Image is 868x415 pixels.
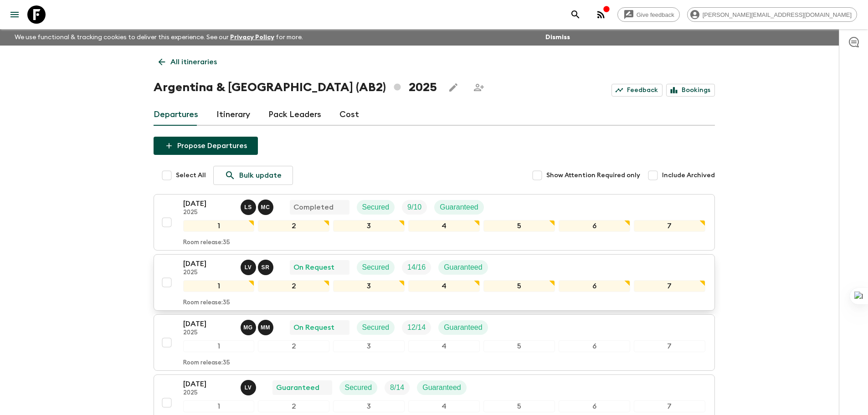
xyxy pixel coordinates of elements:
div: 7 [634,220,705,232]
p: Room release: 35 [183,239,230,246]
a: Feedback [611,84,663,97]
span: Show Attention Required only [546,171,640,180]
a: Give feedback [617,7,680,22]
div: Trip Fill [402,200,427,215]
p: [DATE] [183,258,233,269]
p: We use functional & tracking cookies to deliver this experience. See our for more. [11,29,307,46]
p: Guaranteed [276,382,319,393]
p: L V [245,264,252,271]
p: On Request [293,262,334,273]
button: Dismiss [543,31,572,44]
a: Cost [339,104,359,126]
div: 7 [634,280,705,292]
div: 2 [258,400,329,412]
p: Guaranteed [444,322,483,333]
a: Bulk update [213,166,293,185]
p: [DATE] [183,318,233,329]
p: [DATE] [183,198,233,209]
div: 5 [483,340,555,352]
div: 6 [559,340,630,352]
p: 8 / 14 [390,382,404,393]
a: All itineraries [154,53,222,71]
div: 5 [483,400,555,412]
div: 3 [333,400,405,412]
p: Secured [362,202,390,213]
p: S R [262,264,270,271]
div: 2 [258,340,329,352]
div: 4 [408,280,480,292]
div: Secured [357,320,395,335]
div: 2 [258,220,329,232]
div: Trip Fill [402,260,431,275]
p: Completed [293,202,334,213]
div: 5 [483,220,555,232]
p: Bulk update [239,170,282,181]
span: Share this itinerary [470,78,488,97]
p: Secured [362,262,390,273]
span: Marcella Granatiere, Matias Molina [241,323,275,330]
p: 9 / 10 [407,202,421,213]
p: 2025 [183,329,233,337]
p: All itineraries [170,56,217,67]
button: [DATE]2025Luana Seara, Mariano CenzanoCompletedSecuredTrip FillGuaranteed1234567Room release:35 [154,194,715,251]
p: 2025 [183,269,233,277]
div: 1 [183,400,255,412]
span: Select All [176,171,206,180]
p: M M [261,324,270,331]
p: Guaranteed [422,382,461,393]
div: Secured [357,200,395,215]
div: 7 [634,340,705,352]
span: [PERSON_NAME][EMAIL_ADDRESS][DOMAIN_NAME] [698,11,857,18]
button: search adventures [566,5,585,24]
button: LV [241,380,258,395]
button: LVSR [241,260,275,275]
div: Trip Fill [385,380,410,395]
div: 3 [333,220,405,232]
span: Lucas Valentim, Sol Rodriguez [241,262,275,270]
button: Edit this itinerary [444,78,462,97]
p: 2025 [183,209,233,216]
div: [PERSON_NAME][EMAIL_ADDRESS][DOMAIN_NAME] [687,7,857,22]
div: 4 [408,220,480,232]
span: Lucas Valentim [241,383,258,390]
button: MGMM [241,320,275,335]
div: 2 [258,280,329,292]
a: Bookings [666,84,715,97]
button: menu [5,5,24,24]
div: 7 [634,400,705,412]
p: Guaranteed [444,262,483,273]
div: Secured [339,380,378,395]
a: Pack Leaders [268,104,321,126]
span: Luana Seara, Mariano Cenzano [241,202,275,210]
div: 1 [183,220,255,232]
p: [DATE] [183,379,233,389]
div: 1 [183,280,255,292]
p: 2025 [183,389,233,397]
h1: Argentina & [GEOGRAPHIC_DATA] (AB2) 2025 [154,78,437,97]
div: 6 [559,220,630,232]
p: 14 / 16 [407,262,426,273]
p: M G [243,324,253,331]
div: 6 [559,400,630,412]
button: Propose Departures [154,137,258,155]
p: Guaranteed [440,202,478,213]
span: Give feedback [632,11,679,18]
button: [DATE]2025Marcella Granatiere, Matias MolinaOn RequestSecuredTrip FillGuaranteed1234567Room relea... [154,314,715,371]
div: 5 [483,280,555,292]
div: 6 [559,280,630,292]
p: Secured [362,322,390,333]
p: 12 / 14 [407,322,426,333]
span: Include Archived [662,171,715,180]
p: On Request [293,322,334,333]
button: [DATE]2025Lucas Valentim, Sol RodriguezOn RequestSecuredTrip FillGuaranteed1234567Room release:35 [154,254,715,311]
div: Secured [357,260,395,275]
div: 3 [333,280,405,292]
div: 4 [408,400,480,412]
a: Itinerary [216,104,250,126]
p: L V [245,384,252,391]
div: 3 [333,340,405,352]
div: 1 [183,340,255,352]
div: 4 [408,340,480,352]
p: Secured [345,382,372,393]
a: Departures [154,104,198,126]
